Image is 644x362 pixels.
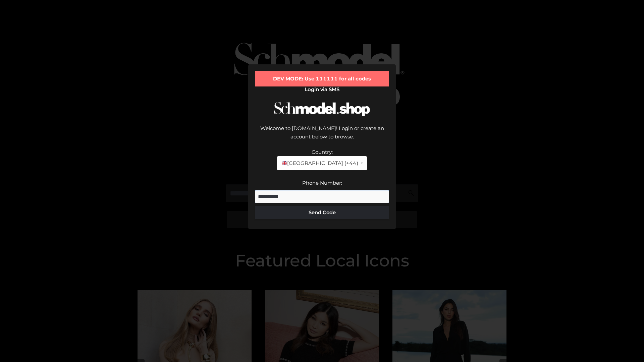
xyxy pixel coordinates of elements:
[255,86,389,93] h2: Login via SMS
[312,149,333,155] label: Country:
[255,124,389,148] div: Welcome to [DOMAIN_NAME]! Login or create an account below to browse.
[302,180,342,186] label: Phone Number:
[255,71,389,86] div: DEV MODE: Use 111111 for all codes
[281,159,358,168] span: [GEOGRAPHIC_DATA] (+44)
[272,96,372,122] img: Schmodel Logo
[282,161,287,166] img: 🇬🇧
[255,206,389,219] button: Send Code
